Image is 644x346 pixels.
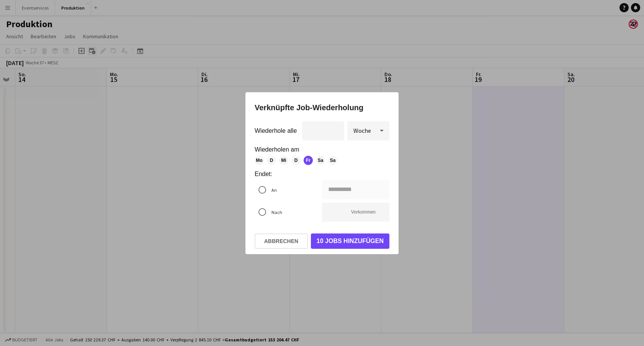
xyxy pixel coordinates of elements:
[316,156,325,165] span: Sa
[270,206,282,218] label: Nach
[255,128,297,134] label: Wiederhole alle
[267,156,276,165] span: D
[304,156,313,165] span: Fr
[255,101,389,114] h1: Verknüpfte Job-Wiederholung
[270,184,277,196] label: An
[255,171,389,177] label: Endet:
[353,127,371,134] span: Woche
[291,156,301,165] span: D
[255,147,389,153] label: Wiederholen am
[279,156,288,165] span: Mi
[255,156,264,165] span: Mo
[311,233,389,249] button: 10 Jobs hinzufügen
[255,156,389,165] mat-chip-listbox: Repeat weekly
[328,156,337,165] span: Sa
[255,233,308,249] button: Abbrechen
